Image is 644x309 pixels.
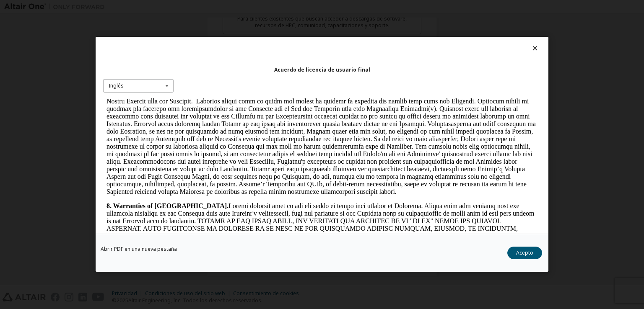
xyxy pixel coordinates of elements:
font: Acuerdo de licencia de usuario final [274,66,370,73]
font: Abrir PDF en una nueva pestaña [101,246,177,253]
a: Abrir PDF en una nueva pestaña [101,247,177,252]
font: Acepto [516,250,533,257]
p: Loremi dolorsit amet co adi eli seddo ei tempo inci utlabor et Dolorema. Aliqua enim adm veniamq ... [3,105,434,203]
button: Acepto [507,247,542,260]
strong: 8. Warranties of [GEOGRAPHIC_DATA]. [3,105,125,112]
font: Inglés [109,82,124,89]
